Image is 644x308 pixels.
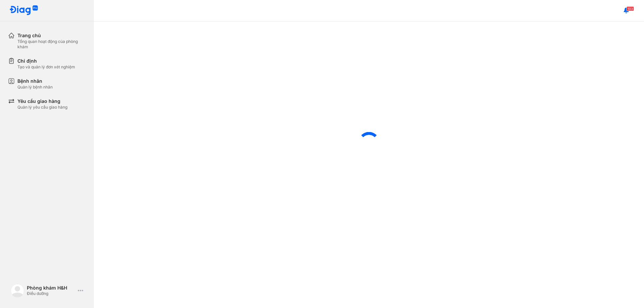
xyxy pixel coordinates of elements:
div: Trang chủ [17,32,86,39]
div: Điều dưỡng [27,291,75,296]
div: Phòng khám H&H [27,285,75,291]
div: Chỉ định [17,58,75,64]
div: Bệnh nhân [17,78,53,84]
img: logo [11,284,24,297]
div: Quản lý yêu cầu giao hàng [17,105,67,110]
div: Tạo và quản lý đơn xét nghiệm [17,64,75,70]
img: logo [9,5,38,16]
div: Tổng quan hoạt động của phòng khám [17,39,86,50]
div: Yêu cầu giao hàng [17,98,67,105]
div: Quản lý bệnh nhân [17,84,53,90]
span: 103 [627,6,634,11]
